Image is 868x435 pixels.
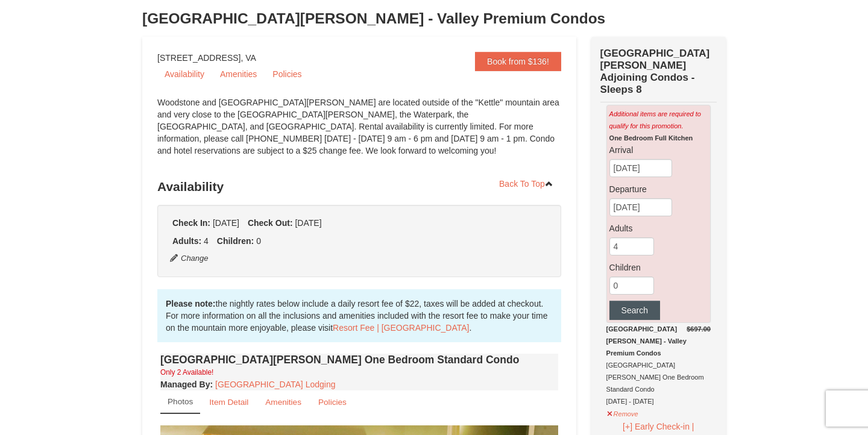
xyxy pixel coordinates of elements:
[491,175,561,193] a: Back To Top
[166,299,215,308] strong: Please note:
[310,390,354,414] a: Policies
[172,236,201,246] strong: Adults:
[142,7,726,31] h3: [GEOGRAPHIC_DATA][PERSON_NAME] - Valley Premium Condos
[475,52,561,71] a: Book from $136!
[160,380,210,389] span: Managed By
[333,323,469,333] a: Resort Fee | [GEOGRAPHIC_DATA]
[606,325,687,357] strong: [GEOGRAPHIC_DATA][PERSON_NAME] - Valley Premium Condos
[201,390,256,414] a: Item Detail
[169,252,209,265] button: Change
[217,236,254,246] strong: Children:
[265,398,301,407] small: Amenities
[160,380,213,389] strong: :
[295,218,321,228] span: [DATE]
[687,325,711,333] del: $697.00
[256,236,261,246] span: 0
[215,380,335,389] a: [GEOGRAPHIC_DATA] Lodging
[172,218,210,228] strong: Check In:
[609,134,693,142] strong: One Bedroom Full Kitchen
[609,183,708,195] label: Departure
[257,390,309,414] a: Amenities
[168,397,193,406] small: Photos
[157,175,561,199] h3: Availability
[157,289,561,342] div: the nightly rates below include a daily resort fee of $22, taxes will be added at checkout. For m...
[248,218,293,228] strong: Check Out:
[265,65,309,83] a: Policies
[609,261,708,274] label: Children
[600,48,710,95] strong: [GEOGRAPHIC_DATA][PERSON_NAME] Adjoining Condos - Sleeps 8
[157,96,561,169] div: Woodstone and [GEOGRAPHIC_DATA][PERSON_NAME] are located outside of the "Kettle" mountain area an...
[606,323,711,407] div: [GEOGRAPHIC_DATA][PERSON_NAME] One Bedroom Standard Condo [DATE] - [DATE]
[609,301,660,320] button: Search
[609,110,701,130] em: Additional items are required to qualify for this promotion.
[213,65,264,83] a: Amenities
[157,65,212,83] a: Availability
[160,390,200,414] a: Photos
[204,236,209,246] span: 4
[160,368,213,377] small: Only 2 Available!
[209,398,248,407] small: Item Detail
[609,144,708,156] label: Arrival
[318,398,347,407] small: Policies
[606,405,639,420] button: Remove
[160,354,558,366] h4: [GEOGRAPHIC_DATA][PERSON_NAME] One Bedroom Standard Condo
[213,218,239,228] span: [DATE]
[609,222,708,234] label: Adults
